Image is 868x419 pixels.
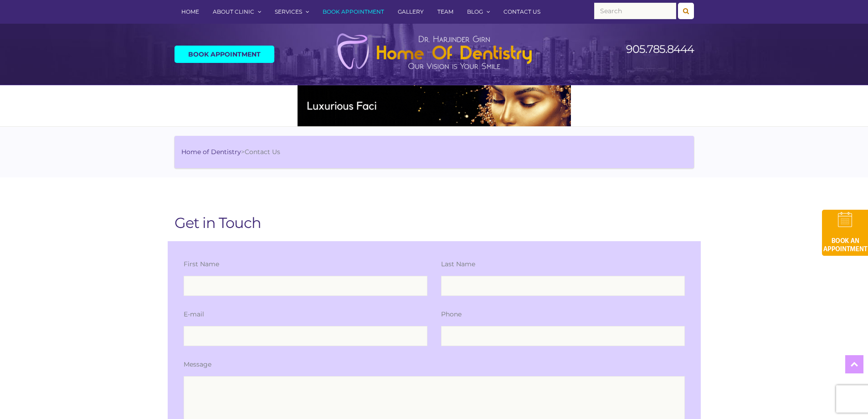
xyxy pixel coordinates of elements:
[594,3,676,19] input: Search
[332,33,537,70] img: Home of Dentistry
[441,259,475,269] label: Last Name
[181,147,280,157] li: >
[184,310,204,319] label: E-mail
[845,355,863,373] a: Top
[181,148,241,156] a: Home of Dentistry
[441,310,462,319] label: Phone
[175,214,694,232] h1: Get in Touch
[175,46,274,63] a: Book Appointment
[298,85,571,126] img: Medspa-Banner-Virtual-Consultation-2-1.gif
[184,360,211,369] label: Message
[184,259,219,269] label: First Name
[822,210,868,256] img: book-an-appointment-hod-gld.png
[626,42,694,56] a: 905.785.8444
[245,148,280,156] span: Contact Us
